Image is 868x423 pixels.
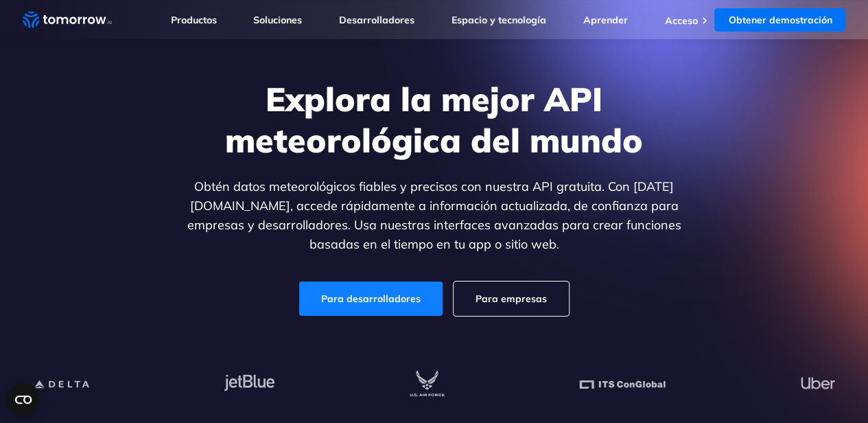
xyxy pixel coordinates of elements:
[321,293,421,305] font: Para desarrolladores
[454,282,569,316] a: Para empresas
[171,14,217,26] a: Productos
[225,78,643,161] font: Explora la mejor API meteorológica del mundo
[451,14,546,26] a: Espacio y tecnología
[583,14,628,26] a: Aprender
[23,10,112,30] a: Enlace de inicio
[7,383,40,416] button: Abrir el widget CMP
[339,14,414,26] a: Desarrolladores
[664,14,697,27] a: Acceso
[187,179,681,252] font: Obtén datos meteorológicos fiables y precisos con nuestra API gratuita. Con [DATE][DOMAIN_NAME], ...
[299,282,443,316] a: Para desarrolladores
[714,8,845,32] a: Obtener demostración
[728,14,832,26] font: Obtener demostración
[476,293,547,305] font: Para empresas
[253,14,302,26] a: Soluciones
